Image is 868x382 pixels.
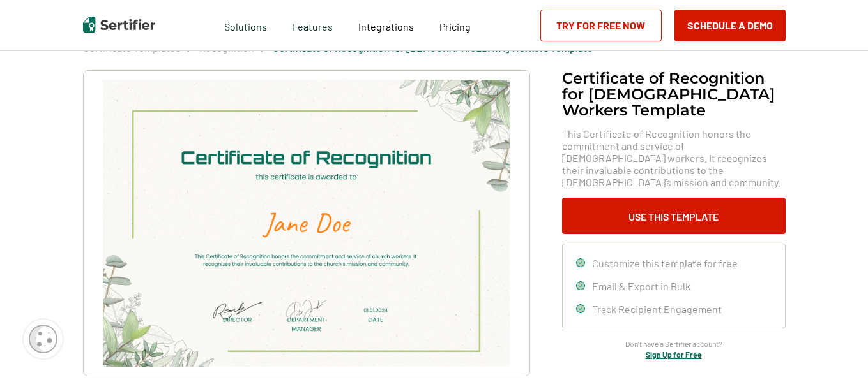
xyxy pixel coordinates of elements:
span: Pricing [439,20,471,33]
h1: Certificate of Recognition for [DEMOGRAPHIC_DATA] Workers Template [562,70,786,118]
button: Schedule a Demo [674,10,786,41]
span: Email & Export in Bulk [592,280,690,292]
span: Solutions [224,17,267,33]
span: Customize this template for free [592,257,738,269]
a: Pricing [439,17,471,33]
img: Certificate of Recognition for Church Workers Template [103,80,509,367]
iframe: Chat Widget [804,321,868,382]
span: Don’t have a Sertifier account? [625,338,722,350]
img: Cookie Popup Icon [29,325,57,353]
span: This Certificate of Recognition honors the commitment and service of [DEMOGRAPHIC_DATA] workers. ... [562,128,786,188]
a: Try for Free Now [540,10,662,41]
span: Integrations [358,20,414,33]
button: Use This Template [562,198,786,234]
a: Integrations [358,17,414,33]
a: Sign Up for Free [646,350,702,359]
span: Features [293,17,333,33]
span: Track Recipient Engagement [592,303,722,315]
img: Sertifier | Digital Credentialing Platform [83,17,155,33]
